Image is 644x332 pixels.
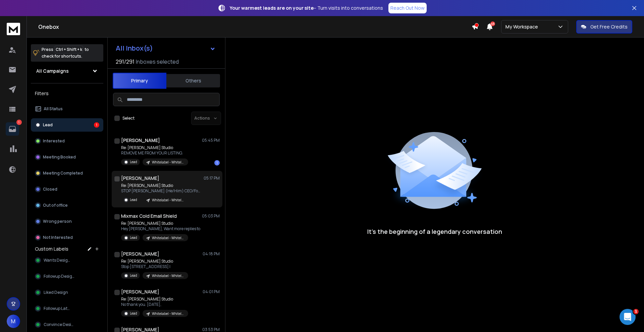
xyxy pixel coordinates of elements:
p: Whitelabel - Whitelabel 1 [152,198,184,203]
h1: [PERSON_NAME] [121,137,160,144]
span: Convince Design [44,322,76,327]
div: 1 [214,160,220,165]
p: Meeting Completed [43,171,83,176]
img: logo [7,23,20,35]
p: 05:45 PM [202,138,220,143]
span: Wants Design [44,258,70,263]
button: Wants Design [31,254,103,267]
p: Re: [PERSON_NAME] Studio [121,221,200,226]
p: All Status [44,106,63,112]
h1: Onebox [38,23,472,31]
h3: Filters [31,89,103,98]
button: Meeting Completed [31,167,103,180]
p: 04:18 PM [203,251,220,257]
button: All Campaigns [31,64,103,78]
button: Others [166,73,220,88]
p: Press to check for shortcuts. [42,46,89,60]
p: Reach Out Now [390,5,425,11]
p: Lead [130,311,137,316]
p: Closed [43,187,57,192]
button: Closed [31,183,103,196]
p: Whitelabel - Whitelabel 1 [152,273,184,278]
button: Wrong person [31,215,103,228]
button: Interested [31,134,103,148]
p: Lead [130,235,137,240]
h3: Inboxes selected [136,58,179,66]
p: 04:01 PM [203,289,220,294]
span: Followup Later [44,306,71,311]
p: Out of office [43,203,68,208]
button: Primary [113,73,166,89]
span: Followup Design [44,274,74,279]
p: Interested [43,138,65,144]
p: My Workspace [505,23,541,30]
iframe: Intercom live chat [620,309,636,325]
p: 1 [16,120,22,125]
button: Liked Design [31,286,103,299]
span: 45 [490,21,495,26]
p: 05:17 PM [204,176,220,181]
p: Stop [STREET_ADDRESS] | [121,264,188,269]
a: 1 [6,122,19,136]
p: Re: [PERSON_NAME] Studio [121,183,202,188]
strong: Your warmest leads are on your site [230,5,314,11]
button: Out of office [31,199,103,212]
span: 1 [633,309,639,314]
p: Whitelabel - Whitelabel 1 [152,311,184,316]
h1: [PERSON_NAME] [121,288,159,295]
h1: Mixmax Cold Email Shield [121,213,177,219]
p: Re: [PERSON_NAME] Studio [121,145,188,150]
button: Meeting Booked [31,150,103,164]
button: Not Interested [31,231,103,244]
p: Lead [130,273,137,278]
span: Liked Design [44,290,68,295]
p: Whitelabel - Whitelabel 1 [152,160,184,165]
button: Convince Design [31,318,103,331]
p: STOP [PERSON_NAME] (He/Him) CEO/Founder [121,188,202,194]
button: Get Free Credits [576,20,632,34]
button: All Status [31,102,103,116]
p: 05:03 PM [202,213,220,219]
button: Lead1 [31,118,103,132]
p: Lead [43,122,53,128]
h1: All Campaigns [36,68,69,74]
span: 291 / 291 [116,58,135,66]
h1: [PERSON_NAME] [121,251,159,257]
p: Not Interested [43,235,73,240]
button: Followup Later [31,302,103,315]
label: Select [122,116,135,121]
h1: All Inbox(s) [116,45,153,52]
p: Re: [PERSON_NAME] Studio [121,259,188,264]
p: Lead [130,197,137,202]
p: Get Free Credits [590,23,628,30]
p: Whitelabel - Whitelabel 1 [152,236,184,241]
p: – Turn visits into conversations [230,5,383,11]
button: M [7,315,20,328]
p: No thank you. [DATE], [121,302,188,307]
button: Followup Design [31,270,103,283]
p: Wrong person [43,219,72,224]
p: REMOVE ME FROM YOUR LISTING. [121,150,188,156]
h3: Custom Labels [35,246,68,252]
button: All Inbox(s) [110,42,221,55]
p: Lead [130,159,137,164]
a: Reach Out Now [388,3,427,13]
p: Re: [PERSON_NAME] Studio [121,296,188,302]
p: Meeting Booked [43,154,76,160]
p: Hey [PERSON_NAME], Want more replies to [121,226,200,231]
p: It’s the beginning of a legendary conversation [367,227,502,236]
div: 1 [94,122,99,128]
h1: [PERSON_NAME] [121,175,159,182]
span: Ctrl + Shift + k [55,46,83,53]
